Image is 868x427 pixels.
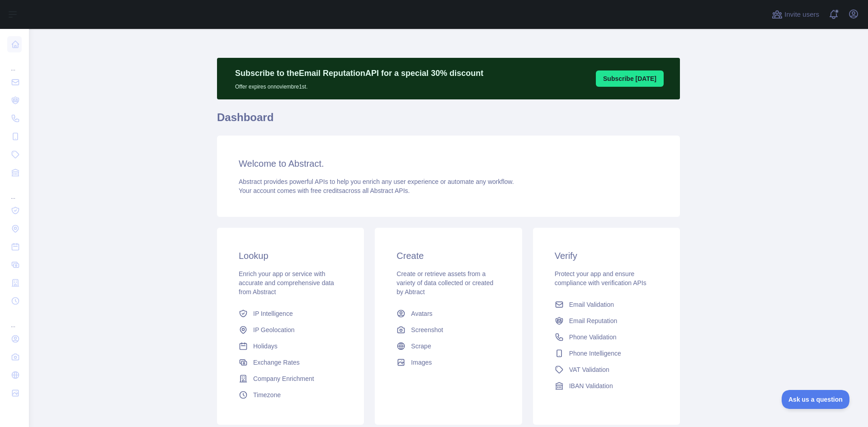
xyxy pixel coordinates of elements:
a: Exchange Rates [235,354,346,371]
h3: Verify [555,249,658,262]
h1: Dashboard [217,110,680,132]
span: Phone Intelligence [569,349,621,358]
p: Offer expires on noviembre 1st. [235,80,483,90]
a: IP Intelligence [235,305,346,322]
span: Images [411,358,432,367]
a: IP Geolocation [235,322,346,338]
a: Company Enrichment [235,371,346,387]
h3: Lookup [239,249,342,262]
iframe: Toggle Customer Support [782,390,850,409]
span: Avatars [411,309,432,318]
span: Company Enrichment [253,374,314,383]
p: Subscribe to the Email Reputation API for a special 30 % discount [235,67,483,80]
span: Abstract provides powerful APIs to help you enrich any user experience or automate any workflow. [239,178,514,185]
a: Avatars [393,305,504,322]
span: Your account comes with across all Abstract APIs. [239,187,410,194]
span: Scrape [411,342,431,351]
div: ... [7,54,22,72]
a: Timezone [235,387,346,403]
span: IP Intelligence [253,309,293,318]
span: Invite users [784,9,819,20]
span: Phone Validation [569,333,617,342]
span: Email Reputation [569,316,618,325]
a: Phone Intelligence [551,345,662,361]
a: Screenshot [393,322,504,338]
span: Create or retrieve assets from a variety of data collected or created by Abtract [396,270,493,296]
div: ... [7,311,22,329]
span: Enrich your app or service with accurate and comprehensive data from Abstract [239,270,334,296]
span: Email Validation [569,300,614,309]
span: IBAN Validation [569,381,613,390]
a: IBAN Validation [551,378,662,394]
span: Timezone [253,390,281,399]
span: free credits [311,187,342,194]
span: Holidays [253,342,278,351]
a: Scrape [393,338,504,354]
span: Protect your app and ensure compliance with verification APIs [555,270,646,286]
span: Screenshot [411,325,443,334]
a: Email Reputation [551,313,662,329]
a: Email Validation [551,296,662,313]
a: Holidays [235,338,346,354]
span: Exchange Rates [253,358,300,367]
a: Images [393,354,504,371]
span: VAT Validation [569,365,609,374]
span: IP Geolocation [253,325,295,334]
a: Phone Validation [551,329,662,345]
div: ... [7,183,22,201]
h3: Create [396,249,500,262]
a: VAT Validation [551,361,662,378]
h3: Welcome to Abstract. [239,157,658,170]
button: Subscribe [DATE] [596,70,664,87]
button: Invite users [770,7,821,22]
